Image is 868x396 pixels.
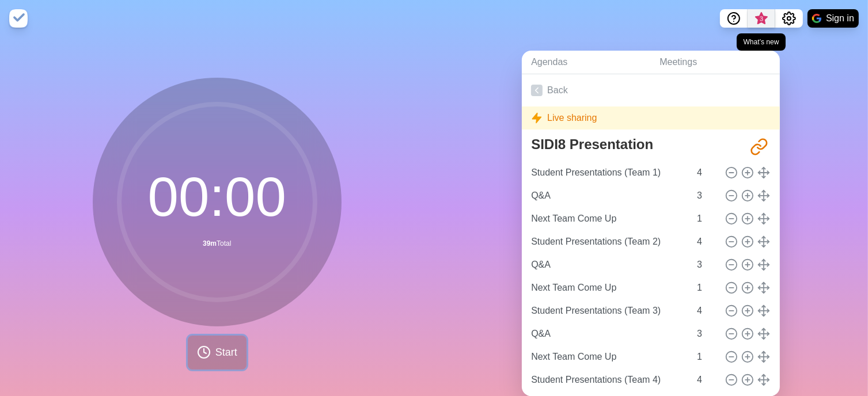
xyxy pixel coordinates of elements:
[692,276,720,299] input: Mins
[748,135,771,158] button: Share link
[692,207,720,230] input: Mins
[188,336,247,370] button: Start
[812,14,821,23] img: google logo
[720,9,748,28] button: Help
[526,322,690,345] input: Name
[757,14,766,24] span: 3
[526,253,690,276] input: Name
[808,9,859,28] button: Sign in
[526,368,690,391] input: Name
[692,345,720,368] input: Mins
[526,345,690,368] input: Name
[526,230,690,253] input: Name
[522,51,650,74] a: Agendas
[526,207,690,230] input: Name
[692,322,720,345] input: Mins
[522,74,780,106] a: Back
[692,253,720,276] input: Mins
[748,9,775,28] button: What’s new
[526,161,690,184] input: Name
[692,299,720,322] input: Mins
[215,345,237,360] span: Start
[526,184,690,207] input: Name
[526,276,690,299] input: Name
[692,368,720,391] input: Mins
[526,299,690,322] input: Name
[9,9,28,28] img: timeblocks logo
[775,9,803,28] button: Settings
[692,184,720,207] input: Mins
[692,230,720,253] input: Mins
[692,161,720,184] input: Mins
[522,106,780,130] div: Live sharing
[650,51,780,74] a: Meetings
